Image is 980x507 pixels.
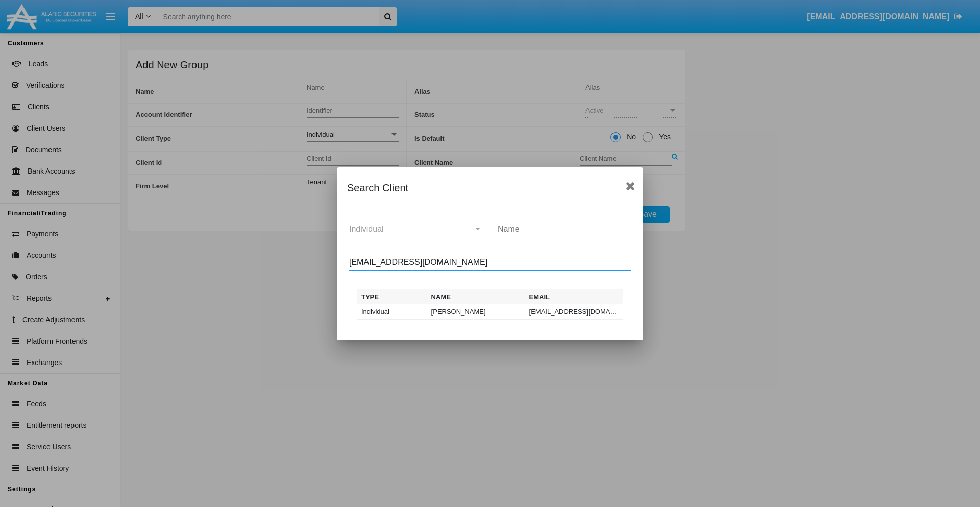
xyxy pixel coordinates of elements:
th: Email [525,289,623,304]
div: Search Client [347,180,633,196]
td: [EMAIL_ADDRESS][DOMAIN_NAME] [525,304,623,320]
td: [PERSON_NAME] [427,304,525,320]
th: Type [357,289,427,304]
td: Individual [357,304,427,320]
span: Individual [349,225,384,233]
th: Name [427,289,525,304]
